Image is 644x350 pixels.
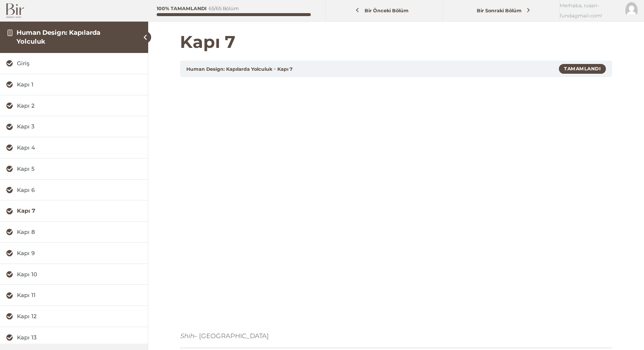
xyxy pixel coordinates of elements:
p: – [GEOGRAPHIC_DATA] [180,331,612,341]
a: Kapı 2 [6,102,141,110]
a: Kapı 8 [6,228,141,236]
div: Kapı 11 [17,291,141,299]
span: Bir Sonraki Bölüm [472,8,526,14]
div: Kapı 12 [17,312,141,320]
div: Tamamlandı [559,64,606,73]
a: Kapı 6 [6,186,141,194]
h1: Kapı 7 [180,32,612,52]
div: 100% Tamamlandı [157,6,207,11]
div: Kapı 2 [17,102,141,110]
a: Kapı 9 [6,249,141,257]
a: Kapı 7 [6,207,141,215]
a: Kapı 13 [6,333,141,342]
a: Kapı 1 [6,81,141,89]
a: Kapı 4 [6,144,141,152]
a: Giriş [6,59,141,67]
a: Bir Önceki Bölüm [328,3,440,19]
a: Kapı 3 [6,122,141,131]
a: Kapı 5 [6,165,141,173]
span: Bir Önceki Bölüm [359,8,413,14]
a: Human Design: Kapılarda Yolculuk [186,66,272,72]
div: Kapı 10 [17,270,141,278]
div: 65/65 Bölüm [209,6,239,11]
img: Bir Logo [6,3,24,18]
div: Kapı 1 [17,81,141,89]
a: Kapı 7 [277,66,293,72]
div: Kapı 13 [17,333,141,342]
em: Shih [180,332,194,340]
a: Kapı 12 [6,312,141,320]
span: Merhaba, rusan-fundagmail-com! [560,0,619,21]
div: Giriş [17,59,141,67]
div: Kapı 9 [17,249,141,257]
div: Kapı 8 [17,228,141,236]
a: Human Design: Kapılarda Yolculuk [17,28,100,45]
a: Kapı 11 [6,291,141,299]
div: Kapı 5 [17,165,141,173]
div: Kapı 4 [17,144,141,152]
a: Kapı 10 [6,270,141,278]
div: Kapı 3 [17,122,141,131]
a: Bir Sonraki Bölüm [445,3,557,19]
div: Kapı 7 [17,207,141,215]
div: Kapı 6 [17,186,141,194]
